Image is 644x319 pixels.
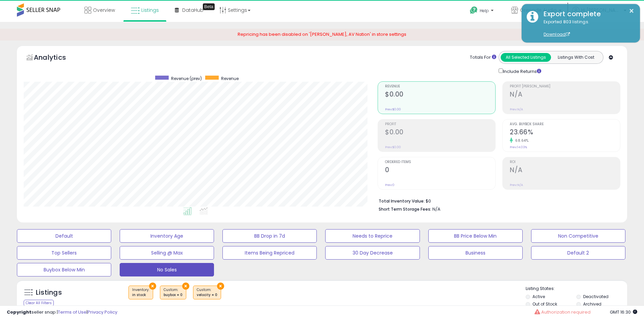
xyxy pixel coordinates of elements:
[532,301,557,307] label: Out of Stock
[510,128,620,137] h2: 23.66%
[544,31,570,37] a: Download
[222,246,317,260] button: Items Being Repriced
[17,229,111,243] button: Default
[385,107,401,111] small: Prev: $0.00
[93,7,115,14] span: Overview
[34,53,79,64] h5: Analytics
[7,309,117,316] div: seller snap | |
[526,286,627,292] p: Listing States:
[510,145,527,149] small: Prev: 14.03%
[88,309,117,315] a: Privacy Policy
[501,53,551,62] button: All Selected Listings
[7,309,31,315] strong: Copyright
[238,31,406,37] span: Repricing has been disabled on '[PERSON_NAME], AV Nation' in store settings
[197,287,217,297] span: Custom:
[379,206,431,212] b: Short Term Storage Fees:
[532,294,545,299] label: Active
[385,145,401,149] small: Prev: $0.00
[510,85,620,88] span: Profit [PERSON_NAME]
[325,246,420,260] button: 30 Day Decrease
[379,196,615,205] li: $0
[520,7,557,14] span: Grenade Audio
[164,287,183,297] span: Custom:
[171,76,202,81] span: Revenue (prev)
[583,294,609,299] label: Deactivated
[222,229,317,243] button: BB Drop in 7d
[480,8,489,14] span: Help
[182,7,204,14] span: DataHub
[510,123,620,126] span: Avg. Buybox Share
[531,246,625,260] button: Default 2
[385,166,495,175] h2: 0
[385,90,495,100] h2: $0.00
[58,309,87,315] a: Terms of Use
[164,293,183,297] div: buybox = 0
[428,229,523,243] button: BB Price Below Min
[539,9,635,19] div: Export complete
[197,293,217,297] div: velocity = 0
[120,229,214,243] button: Inventory Age
[325,229,420,243] button: Needs to Reprice
[510,166,620,175] h2: N/A
[203,3,215,10] div: Tooltip anchor
[385,123,495,126] span: Profit
[149,283,156,290] button: ×
[494,67,549,75] div: Include Returns
[551,53,601,62] button: Listings With Cost
[539,19,635,38] div: Exported 803 listings.
[583,301,601,307] label: Archived
[432,206,440,212] span: N/A
[470,54,496,61] div: Totals For
[120,246,214,260] button: Selling @ Max
[120,263,214,276] button: No Sales
[182,283,189,290] button: ×
[379,198,425,204] b: Total Inventory Value:
[629,7,634,15] button: ×
[221,76,239,81] span: Revenue
[510,107,523,111] small: Prev: N/A
[36,288,62,297] h5: Listings
[24,300,54,306] div: Clear All Filters
[510,160,620,164] span: ROI
[510,90,620,100] h2: N/A
[428,246,523,260] button: Business
[470,6,478,15] i: Get Help
[141,7,159,14] span: Listings
[17,246,111,260] button: Top Sellers
[531,229,625,243] button: Non Competitive
[385,160,495,164] span: Ordered Items
[385,183,395,187] small: Prev: 0
[464,1,500,22] a: Help
[510,183,523,187] small: Prev: N/A
[17,263,111,276] button: Buybox Below Min
[132,293,149,297] div: in stock
[132,287,149,297] span: Inventory :
[513,138,528,143] small: 68.64%
[385,85,495,88] span: Revenue
[610,309,637,315] span: 2025-09-8 16:30 GMT
[385,128,495,137] h2: $0.00
[217,283,224,290] button: ×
